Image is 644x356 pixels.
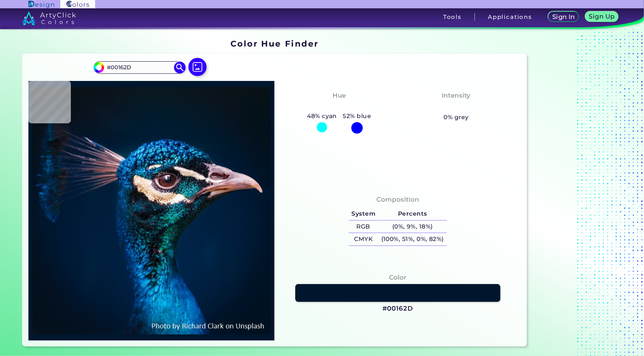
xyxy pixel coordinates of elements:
h5: Sign In [553,14,574,20]
input: type color.. [104,62,175,73]
h5: Percents [378,208,447,220]
h5: 48% cyan [304,111,340,121]
h5: Sign Up [590,14,614,19]
img: logo_artyclick_colors_white.svg [22,11,76,25]
h5: 0% grey [443,112,469,122]
h3: Applications [488,14,532,20]
img: ArtyClick Design logo [28,1,54,8]
h5: 52% blue [340,111,374,121]
h5: (0%, 9%, 18%) [378,221,447,233]
img: icon picture [188,58,207,76]
h5: System [349,208,378,220]
img: img_pavlin.jpg [32,85,271,336]
h3: Tools [443,14,462,20]
a: Sign In [550,12,577,22]
h5: CMYK [349,233,378,246]
h4: Composition [376,194,419,205]
h5: RGB [349,221,378,233]
h3: Vibrant [440,102,473,111]
h1: Color Hue Finder [230,38,319,49]
h4: Hue [332,90,346,101]
a: Sign Up [587,12,617,22]
h4: Color [389,272,406,283]
img: icon search [174,62,185,73]
h3: Cyan-Blue [318,102,360,111]
h5: (100%, 51%, 0%, 82%) [378,233,447,246]
h3: #00162D [382,304,413,313]
h4: Intensity [442,90,471,101]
